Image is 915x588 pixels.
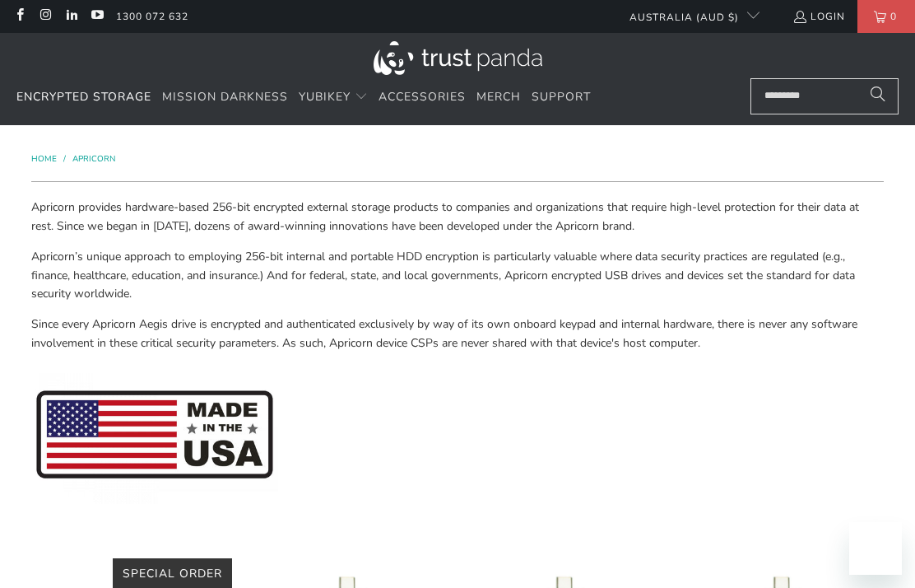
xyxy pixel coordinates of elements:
[38,10,52,23] a: Trust Panda Australia on Instagram
[31,199,859,233] span: Apricorn provides hardware-based 256-bit encrypted external storage products to companies and org...
[532,78,591,117] a: Support
[31,153,59,165] a: Home
[16,89,151,105] span: Encrypted Storage
[750,78,899,114] input: Search...
[299,78,368,117] summary: YubiKey
[31,249,855,301] span: Apricorn’s unique approach to employing 256-bit internal and portable HDD encryption is particula...
[72,153,115,165] a: Apricorn
[16,78,151,117] a: Encrypted Storage
[379,89,466,105] span: Accessories
[123,566,222,581] span: Special Order
[476,78,521,117] a: Merch
[162,89,288,105] span: Mission Darkness
[162,78,288,117] a: Mission Darkness
[374,41,542,75] img: Trust Panda Australia
[64,10,78,23] a: Trust Panda Australia on LinkedIn
[792,7,845,26] a: Login
[849,522,902,575] iframe: Button to launch messaging window
[31,316,857,350] span: Since every Apricorn Aegis drive is encrypted and authenticated exclusively by way of its own onb...
[116,7,188,26] a: 1300 072 632
[12,10,26,23] a: Trust Panda Australia on Facebook
[16,78,591,117] nav: Translation missing: en.navigation.header.main_nav
[857,78,899,114] button: Search
[31,153,57,165] span: Home
[532,89,591,105] span: Support
[299,89,351,105] span: YubiKey
[379,78,466,117] a: Accessories
[90,10,104,23] a: Trust Panda Australia on YouTube
[63,153,66,165] span: /
[476,89,521,105] span: Merch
